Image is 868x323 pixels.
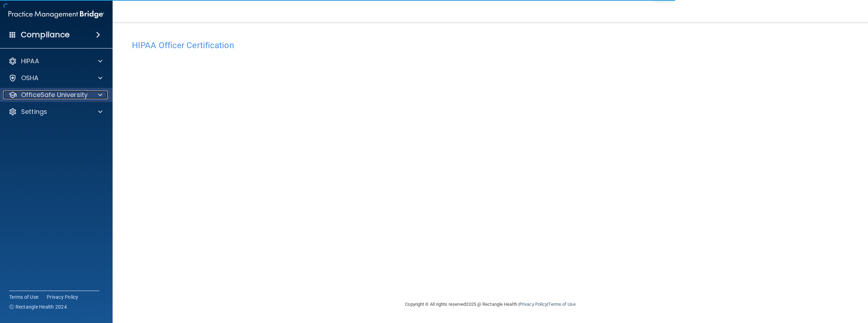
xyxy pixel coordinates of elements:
[8,74,102,82] a: OSHA
[21,91,88,99] p: OfficeSafe University
[8,91,102,99] a: OfficeSafe University
[8,57,102,65] a: HIPAA
[548,302,575,307] a: Terms of Use
[746,273,860,301] iframe: Drift Widget Chat Controller
[21,108,47,116] p: Settings
[9,293,38,301] a: Terms of Use
[47,293,78,301] a: Privacy Policy
[9,303,67,310] span: Ⓒ Rectangle Health 2024
[8,7,104,21] img: PMB logo
[21,57,39,65] p: HIPAA
[519,302,547,307] a: Privacy Policy
[8,108,102,116] a: Settings
[132,54,849,282] iframe: hipaa-training
[21,30,70,40] h4: Compliance
[132,41,849,50] h4: HIPAA Officer Certification
[21,74,39,82] p: OSHA
[362,293,619,316] div: Copyright © All rights reserved 2025 @ Rectangle Health | |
